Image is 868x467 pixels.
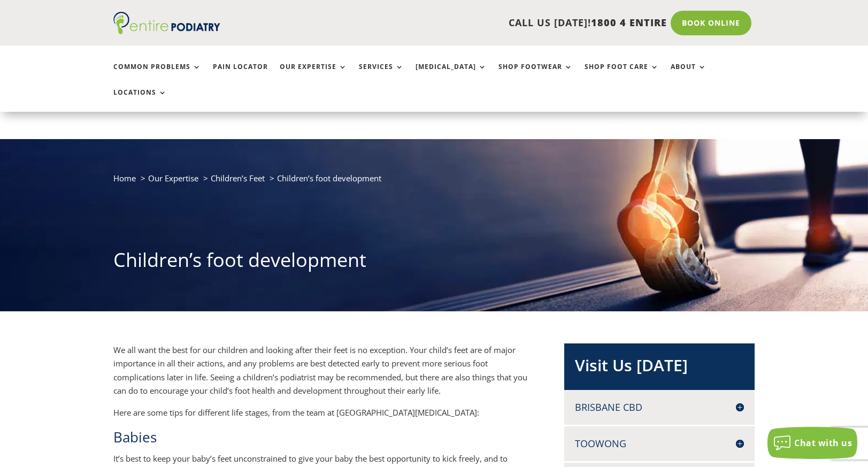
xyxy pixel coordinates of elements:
button: Chat with us [767,427,857,459]
h1: Children’s foot development [113,247,755,279]
a: Common Problems [113,63,201,86]
p: We all want the best for our children and looking after their feet is no exception. Your child’s ... [113,343,529,406]
p: Here are some tips for different life stages, from the team at [GEOGRAPHIC_DATA][MEDICAL_DATA]: [113,406,529,428]
p: CALL US [DATE]! [262,16,667,30]
h4: Toowong [575,437,744,450]
a: Our Expertise [280,63,347,86]
img: logo (1) [113,12,220,34]
h2: Visit Us [DATE] [575,354,744,382]
span: Children’s foot development [277,173,381,183]
a: Home [113,173,136,183]
a: Shop Foot Care [585,63,659,86]
a: [MEDICAL_DATA] [416,63,487,86]
span: 1800 4 ENTIRE [591,16,667,29]
a: Book Online [671,11,751,35]
h2: Babies [113,427,529,452]
a: Pain Locator [213,63,268,86]
a: Services [359,63,404,86]
a: Children’s Feet [211,173,265,183]
nav: breadcrumb [113,171,755,193]
a: Locations [113,89,167,112]
span: Chat with us [794,437,852,449]
a: Our Expertise [148,173,198,183]
a: About [671,63,706,86]
a: Shop Footwear [498,63,573,86]
h4: Brisbane CBD [575,401,744,414]
a: Entire Podiatry [113,26,220,36]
